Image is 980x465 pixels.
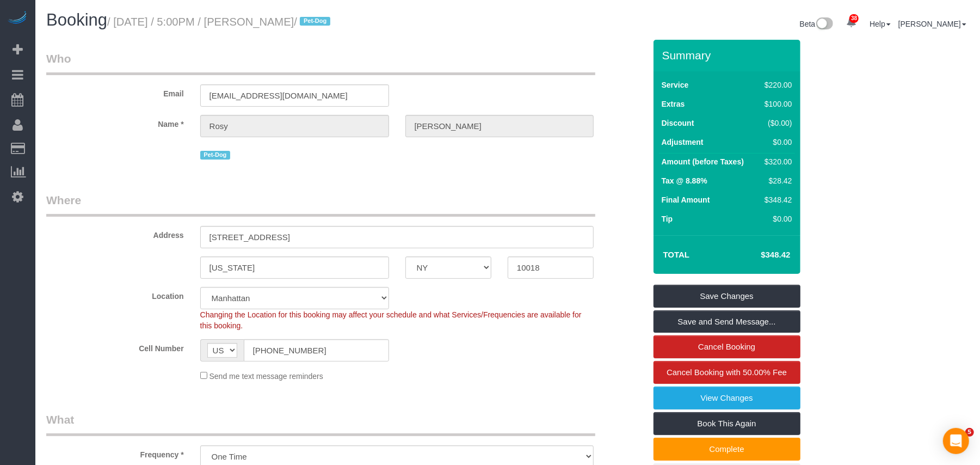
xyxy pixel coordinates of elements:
[405,115,594,137] input: Last Name
[654,361,800,384] a: Cancel Booking with 50.00% Fee
[38,226,192,241] label: Address
[654,310,800,333] a: Save and Send Message...
[38,287,192,302] label: Location
[943,428,969,454] div: Open Intercom Messenger
[760,156,792,167] div: $320.00
[200,151,230,160] span: Pet-Dog
[654,285,800,308] a: Save Changes
[46,51,595,75] legend: Who
[760,213,792,224] div: $0.00
[46,10,107,29] span: Booking
[815,17,833,32] img: New interface
[654,387,800,409] a: View Changes
[200,256,389,279] input: City
[760,79,792,90] div: $220.00
[200,115,389,137] input: First Name
[662,79,689,90] label: Service
[294,16,334,28] span: /
[38,84,192,99] label: Email
[662,213,673,224] label: Tip
[728,250,790,260] h4: $348.42
[760,175,792,186] div: $28.42
[508,256,594,279] input: Zip Code
[662,137,704,148] label: Adjustment
[38,445,192,460] label: Frequency *
[663,250,690,259] strong: Total
[667,368,787,377] span: Cancel Booking with 50.00% Fee
[662,156,744,167] label: Amount (before Taxes)
[800,20,834,28] a: Beta
[200,310,582,330] span: Changing the Location for this booking may affect your schedule and what Services/Frequencies are...
[841,11,862,35] a: 38
[38,339,192,354] label: Cell Number
[898,20,966,28] a: [PERSON_NAME]
[38,115,192,130] label: Name *
[107,16,334,28] small: / [DATE] / 5:00PM / [PERSON_NAME]
[654,438,800,461] a: Complete
[300,17,330,26] span: Pet-Dog
[760,118,792,129] div: ($0.00)
[244,339,389,362] input: Cell Number
[662,49,795,62] h3: Summary
[760,99,792,109] div: $100.00
[965,428,974,437] span: 5
[760,137,792,148] div: $0.00
[849,14,859,23] span: 38
[200,84,389,107] input: Email
[662,194,710,205] label: Final Amount
[46,412,595,436] legend: What
[654,412,800,435] a: Book This Again
[209,372,323,381] span: Send me text message reminders
[662,99,685,109] label: Extras
[662,118,694,129] label: Discount
[870,20,891,28] a: Help
[760,194,792,205] div: $348.42
[7,11,28,26] img: Automaid Logo
[654,335,800,358] a: Cancel Booking
[662,175,707,186] label: Tax @ 8.88%
[46,192,595,217] legend: Where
